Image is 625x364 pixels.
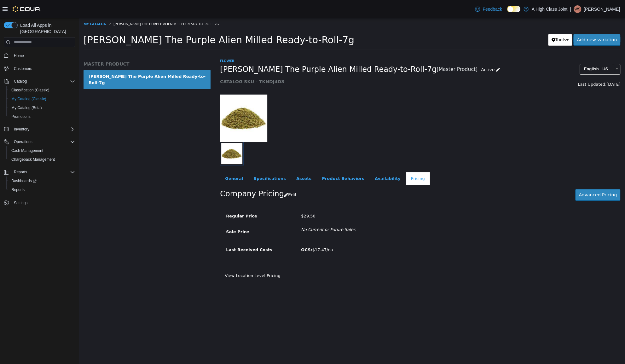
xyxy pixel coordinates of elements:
[9,177,39,185] a: Dashboards
[11,65,75,72] span: Customers
[399,46,425,57] a: Active
[9,147,46,154] a: Cash Management
[358,49,399,54] small: [Master Product]
[212,154,238,167] a: Assets
[6,185,78,194] button: Reports
[5,3,27,8] a: My Catalog
[141,46,358,56] span: [PERSON_NAME] The Purple Alien Milled Ready-to-Roll-7g
[11,125,75,133] span: Inventory
[6,95,78,103] button: My Catalog (Classic)
[1,64,78,73] button: Customers
[6,146,78,155] button: Cash Management
[14,139,32,144] span: Operations
[14,66,32,71] span: Customers
[469,16,494,27] button: Tools
[9,186,75,194] span: Reports
[528,64,541,68] span: [DATE]
[238,154,291,167] a: Product Behaviors
[11,138,35,146] button: Operations
[9,147,75,154] span: Cash Management
[11,88,49,93] span: Classification (Classic)
[222,229,233,234] b: OCS:
[222,195,237,200] span: $29.50
[532,5,568,13] p: A High Class Joint
[1,198,78,207] button: Settings
[5,16,275,27] span: [PERSON_NAME] The Purple Alien Milled Ready-to-Roll-7g
[6,86,78,95] button: Classification (Classic)
[11,148,43,153] span: Cash Management
[9,86,52,94] a: Classification (Classic)
[147,195,178,200] span: Regular Price
[11,168,30,176] button: Reports
[6,112,78,121] button: Promotions
[6,155,78,164] button: Chargeback Management
[9,177,75,185] span: Dashboards
[1,125,78,134] button: Inventory
[11,65,35,72] a: Customers
[507,6,520,12] input: Dark Mode
[5,43,132,49] h5: MASTER PRODUCT
[9,113,75,120] span: Promotions
[9,186,27,194] a: Reports
[9,95,49,103] a: My Catalog (Classic)
[18,22,75,35] span: Load All Apps in [GEOGRAPHIC_DATA]
[9,104,44,112] a: My Catalog (Beta)
[1,137,78,146] button: Operations
[495,16,541,27] a: Add new variation
[11,199,30,207] a: Settings
[35,3,140,8] span: [PERSON_NAME] The Purple Alien Milled Ready-to-Roll-7g
[501,46,533,56] span: English - US
[11,157,55,162] span: Chargeback Management
[472,3,504,15] a: Feedback
[141,61,439,66] h5: CATALOG SKU - TKNDJ4D8
[14,127,29,132] span: Inventory
[6,103,78,112] button: My Catalog (Beta)
[11,52,75,60] span: Home
[14,170,27,175] span: Reports
[11,78,29,85] button: Catalog
[574,5,580,13] span: WS
[6,176,78,185] a: Dashboards
[146,255,201,260] a: View Location Level Pricing
[9,95,75,103] span: My Catalog (Classic)
[11,114,31,119] span: Promotions
[574,5,581,13] div: William Sedgwick
[584,5,620,13] p: [PERSON_NAME]
[14,79,27,84] span: Catalog
[9,113,33,120] a: Promotions
[11,96,46,101] span: My Catalog (Classic)
[11,78,75,85] span: Catalog
[11,125,32,133] button: Inventory
[141,154,169,167] a: General
[11,105,42,110] span: My Catalog (Beta)
[9,86,75,94] span: Classification (Classic)
[496,171,541,182] button: Advanced Pricing
[11,138,75,146] span: Operations
[11,178,37,183] span: Dashboards
[141,171,205,181] h2: Company Pricing
[5,52,132,71] a: [PERSON_NAME] The Purple Alien Milled Ready-to-Roll-7g
[291,154,327,167] a: Availability
[4,49,75,224] nav: Complex example
[141,76,188,124] img: 150
[1,168,78,176] button: Reports
[205,171,221,182] button: Edit
[11,199,75,206] span: Settings
[170,154,212,167] a: Specifications
[483,6,502,12] span: Feedback
[9,156,75,163] span: Chargeback Management
[147,229,194,234] span: Last Received Costs
[499,64,528,68] span: Last Updated:
[501,46,541,56] a: English - US
[327,154,351,167] a: Pricing
[9,104,75,112] span: My Catalog (Beta)
[222,209,276,214] i: No Current or Future Sales
[14,200,27,205] span: Settings
[222,229,254,234] span: $17.47/ea
[570,5,571,13] p: |
[13,6,41,12] img: Cova
[9,156,57,163] a: Chargeback Management
[14,53,24,58] span: Home
[11,187,25,192] span: Reports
